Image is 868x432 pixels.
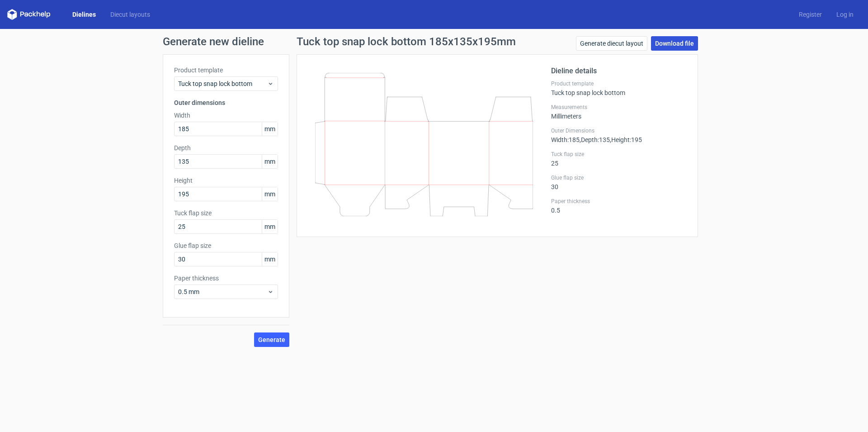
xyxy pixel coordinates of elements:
button: Generate [254,332,289,347]
h3: Outer dimensions [174,98,278,107]
div: Tuck top snap lock bottom [551,80,687,96]
label: Tuck flap size [551,151,687,158]
label: Paper thickness [551,198,687,205]
label: Depth [174,143,278,152]
span: Tuck top snap lock bottom [178,79,267,88]
label: Paper thickness [174,274,278,283]
span: Generate [258,337,285,343]
label: Product template [174,66,278,75]
label: Glue flap size [551,174,687,181]
a: Generate diecut layout [576,36,647,51]
span: mm [262,122,278,136]
span: mm [262,252,278,266]
div: 25 [551,151,687,167]
span: mm [262,155,278,168]
label: Width [174,111,278,120]
label: Outer Dimensions [551,127,687,134]
div: 30 [551,174,687,190]
a: Download file [651,36,698,51]
h1: Generate new dieline [163,36,705,47]
label: Product template [551,80,687,87]
a: Dielines [65,10,103,19]
label: Glue flap size [174,241,278,250]
span: mm [262,220,278,233]
a: Diecut layouts [103,10,157,19]
label: Tuck flap size [174,209,278,218]
label: Height [174,176,278,185]
span: mm [262,187,278,201]
span: , Height : 195 [610,136,642,143]
h1: Tuck top snap lock bottom 185x135x195mm [297,36,516,47]
a: Register [792,10,829,19]
div: Millimeters [551,104,687,120]
h2: Dieline details [551,66,687,76]
a: Log in [829,10,861,19]
span: 0.5 mm [178,287,267,296]
span: Width : 185 [551,136,580,143]
label: Measurements [551,104,687,111]
span: , Depth : 135 [580,136,610,143]
div: 0.5 [551,198,687,214]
